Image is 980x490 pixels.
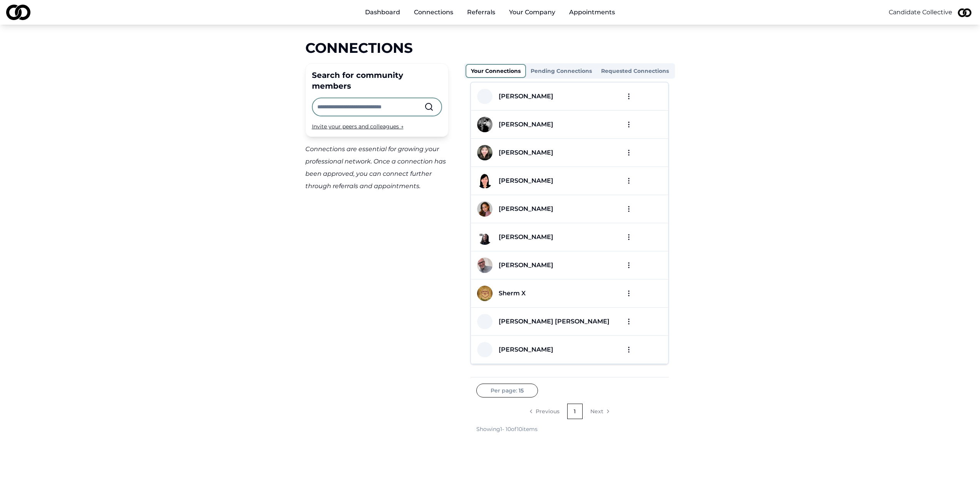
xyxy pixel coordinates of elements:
[493,289,526,298] a: Sherm X
[499,92,553,101] div: [PERSON_NAME]
[493,148,553,157] a: [PERSON_NAME]
[499,176,553,185] div: [PERSON_NAME]
[493,176,553,185] a: [PERSON_NAME]
[526,65,596,77] button: Pending Connections
[503,5,561,20] button: Your Company
[499,204,553,214] div: [PERSON_NAME]
[305,40,675,56] div: Connections
[477,173,493,189] img: 1f1e6ded-7e6e-4da0-8d9b-facf9315d0a3-ID%20Pic-profile_picture.jpg
[596,65,673,77] button: Requested Connections
[312,70,442,91] div: Search for community members
[499,345,553,354] div: [PERSON_NAME]
[499,232,553,242] div: [PERSON_NAME]
[493,120,553,129] a: [PERSON_NAME]
[476,425,538,433] div: Showing 1 - 10 of 10 items
[955,3,974,22] img: 126d1970-4131-4eca-9e04-994076d8ae71-2-profile_picture.jpeg
[499,120,553,129] div: [PERSON_NAME]
[477,229,493,245] img: fc566690-cf65-45d8-a465-1d4f683599e2-basimCC1-profile_picture.png
[563,5,621,20] a: Appointments
[477,286,493,301] img: ca9003bf-7ecc-45ff-9897-09b111227044-IMG_4996-profile_picture.jpeg
[889,8,952,17] button: Candidate Collective
[493,261,553,270] a: [PERSON_NAME]
[493,92,553,101] a: [PERSON_NAME]
[466,64,526,78] button: Your Connections
[408,5,459,20] a: Connections
[477,145,493,160] img: c5a994b8-1df4-4c55-a0c5-fff68abd3c00-Kim%20Headshot-profile_picture.jpg
[6,5,30,20] img: logo
[493,204,553,214] a: [PERSON_NAME]
[519,387,524,394] span: 15
[476,384,538,397] button: Per page:15
[499,148,553,157] div: [PERSON_NAME]
[493,317,610,326] a: [PERSON_NAME] [PERSON_NAME]
[359,5,621,20] nav: Main
[493,345,553,354] a: [PERSON_NAME]
[477,117,493,132] img: ff3e64f9-f051-4b5c-93f3-b68da048b4ce-8B97441E-FAD6-4763-A875-6319D959A237-profile_picture.jpeg
[359,5,406,20] a: Dashboard
[493,232,553,242] a: [PERSON_NAME]
[499,261,553,270] div: [PERSON_NAME]
[476,404,663,419] nav: pagination
[499,317,610,326] div: [PERSON_NAME] [PERSON_NAME]
[477,201,493,217] img: 8403e352-10e5-4e27-92ef-779448c4ad7c-Photoroom-20250303_112017-profile_picture.png
[477,258,493,273] img: 2fb9f752-7932-4bfa-8255-0bdd552e1fda-IMG_9951-profile_picture.jpeg
[461,5,501,20] a: Referrals
[305,143,449,192] div: Connections are essential for growing your professional network. Once a connection has been appro...
[312,123,442,130] div: Invite your peers and colleagues →
[567,404,583,419] a: 1
[499,289,526,298] div: Sherm X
